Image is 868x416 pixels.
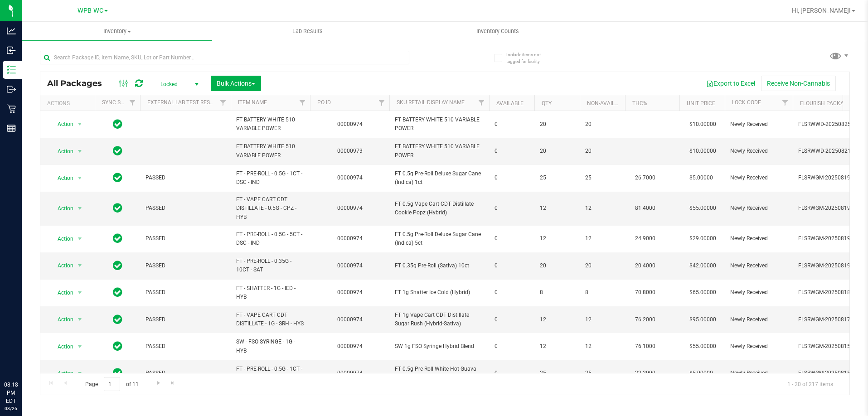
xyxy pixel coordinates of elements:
[74,259,86,272] span: select
[4,381,18,405] p: 08:18 PM EDT
[395,288,484,297] span: FT 1g Shatter Ice Cold (Hybrid)
[74,232,86,245] span: select
[374,95,389,111] a: Filter
[585,315,620,324] span: 12
[585,288,620,297] span: 8
[49,232,74,245] span: Action
[495,342,529,351] span: 0
[630,340,660,353] span: 76.1000
[540,174,574,182] span: 25
[474,95,489,111] a: Filter
[74,145,86,158] span: select
[9,343,36,371] iframe: Resource center
[113,367,122,379] span: In Sync
[395,230,484,247] span: FT 0.5g Pre-Roll Deluxe Sugar Cane (Indica) 5ct
[397,99,465,106] a: Sku Retail Display Name
[337,370,363,376] a: 00000974
[7,104,16,113] inline-svg: Retail
[585,342,620,351] span: 12
[236,230,305,247] span: FT - PRE-ROLL - 0.5G - 5CT - DSC - IND
[685,367,718,380] span: $5.00000
[685,145,721,158] span: $10.00000
[4,405,18,412] p: 08/26
[685,118,721,131] span: $10.00000
[152,377,165,389] a: Go to the next page
[630,259,660,272] span: 20.4000
[730,288,787,297] span: Newly Received
[337,262,363,269] a: 00000974
[236,142,305,160] span: FT BATTERY WHITE 510 VARIABLE POWER
[337,289,363,295] a: 00000974
[778,95,793,111] a: Filter
[540,261,574,270] span: 20
[630,232,660,245] span: 24.9000
[49,286,74,299] span: Action
[495,174,529,182] span: 0
[22,22,212,41] a: Inventory
[74,313,86,326] span: select
[145,288,225,297] span: PASSED
[236,284,305,301] span: FT - SHATTER - 1G - IED - HYB
[211,76,261,91] button: Bulk Actions
[280,27,335,35] span: Lab Results
[295,95,310,111] a: Filter
[685,232,721,245] span: $29.00000
[217,80,255,87] span: Bulk Actions
[540,369,574,377] span: 25
[145,315,225,324] span: PASSED
[585,147,620,155] span: 20
[730,315,787,324] span: Newly Received
[761,76,836,91] button: Receive Non-Cannabis
[540,204,574,213] span: 12
[700,76,761,91] button: Export to Excel
[49,145,74,158] span: Action
[506,51,552,65] span: Include items not tagged for facility
[585,120,620,129] span: 20
[685,313,721,326] span: $95.00000
[74,340,86,353] span: select
[685,340,721,353] span: $55.00000
[113,232,122,245] span: In Sync
[540,315,574,324] span: 12
[113,171,122,184] span: In Sync
[147,99,218,106] a: External Lab Test Result
[113,340,122,353] span: In Sync
[337,235,363,242] a: 00000974
[7,65,16,74] inline-svg: Inventory
[337,148,363,154] a: 00000973
[145,204,225,213] span: PASSED
[395,261,484,270] span: FT 0.35g Pre-Roll (Sativa) 10ct
[630,313,660,326] span: 76.2000
[236,195,305,222] span: FT - VAPE CART CDT DISTILLATE - 0.5G - CPZ - HYB
[145,174,225,182] span: PASSED
[540,342,574,351] span: 12
[730,261,787,270] span: Newly Received
[730,369,787,377] span: Newly Received
[145,369,225,377] span: PASSED
[395,169,484,187] span: FT 0.5g Pre-Roll Deluxe Sugar Cane (Indica) 1ct
[495,147,529,155] span: 0
[74,118,86,131] span: select
[730,204,787,213] span: Newly Received
[74,172,86,184] span: select
[792,7,851,14] span: Hi, [PERSON_NAME]!
[47,100,91,106] div: Actions
[145,342,225,351] span: PASSED
[337,343,363,349] a: 00000974
[337,174,363,181] a: 00000974
[585,369,620,377] span: 25
[395,116,484,133] span: FT BATTERY WHITE 510 VARIABLE POWER
[730,147,787,155] span: Newly Received
[113,259,122,272] span: In Sync
[585,261,620,270] span: 20
[22,27,212,35] span: Inventory
[49,118,74,131] span: Action
[74,367,86,380] span: select
[47,78,111,88] span: All Packages
[630,367,660,380] span: 22.2000
[585,204,620,213] span: 12
[780,377,840,391] span: 1 - 20 of 217 items
[7,46,16,55] inline-svg: Inbound
[685,202,721,215] span: $55.00000
[730,234,787,243] span: Newly Received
